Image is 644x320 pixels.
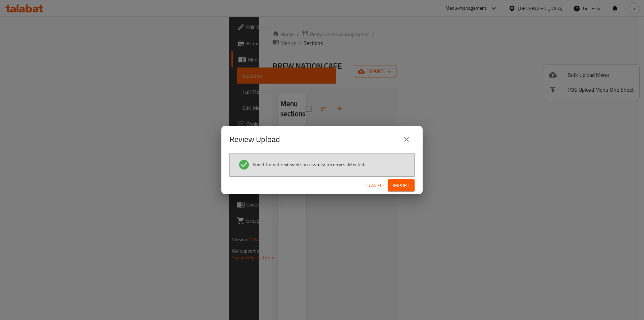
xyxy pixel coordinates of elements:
[366,181,382,190] span: Cancel
[393,181,409,190] span: Import
[253,161,365,168] span: Sheet format reviewed successfully, no errors detected.
[398,131,415,147] button: close
[229,134,280,145] h2: Review Upload
[388,179,415,192] button: Import
[364,179,385,192] button: Cancel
